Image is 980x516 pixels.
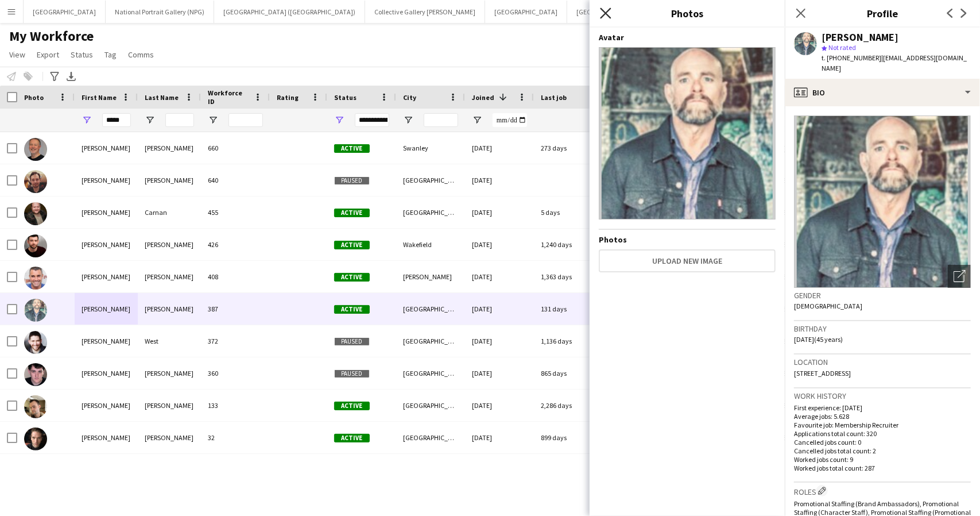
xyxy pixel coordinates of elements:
button: [GEOGRAPHIC_DATA] ([GEOGRAPHIC_DATA]) [214,1,365,23]
p: Favourite job: Membership Recruiter [794,421,971,429]
div: 273 days [534,132,603,164]
span: My Workforce [9,28,94,45]
img: David Newton [24,234,47,257]
div: Open photos pop-in [948,265,971,288]
div: 1,136 days [534,325,603,357]
img: David Fernandez [24,299,47,322]
div: [GEOGRAPHIC_DATA] [396,390,465,421]
div: [PERSON_NAME] [138,390,201,421]
a: Tag [100,47,121,62]
div: West [138,325,201,357]
div: 5 days [534,197,603,228]
span: Active [334,241,370,249]
div: [DATE] [465,229,534,260]
div: [GEOGRAPHIC_DATA] [396,197,465,228]
span: View [9,49,25,60]
h3: Location [794,357,971,367]
span: Export [37,49,59,60]
button: [GEOGRAPHIC_DATA] [24,1,106,23]
a: Comms [123,47,158,62]
div: Bio [785,79,980,106]
span: | [EMAIL_ADDRESS][DOMAIN_NAME] [822,53,967,72]
span: Active [334,273,370,282]
a: View [5,47,30,62]
div: [PERSON_NAME] [75,132,138,164]
span: Paused [334,369,370,378]
div: 899 days [534,422,603,453]
div: [PERSON_NAME] [75,229,138,260]
div: [PERSON_NAME] [75,325,138,357]
button: Collective Gallery [PERSON_NAME] [365,1,485,23]
p: Average jobs: 5.628 [794,412,971,421]
span: Active [334,402,370,410]
div: [PERSON_NAME] [138,229,201,260]
div: 640 [201,164,270,196]
span: t. [PHONE_NUMBER] [822,53,881,62]
input: Joined Filter Input [493,113,527,127]
span: Paused [334,337,370,346]
input: City Filter Input [424,113,458,127]
div: [DATE] [465,261,534,292]
span: Workforce ID [208,88,249,106]
div: 865 days [534,357,603,389]
div: 2,286 days [534,390,603,421]
img: David Healy [24,363,47,386]
div: [PERSON_NAME] [138,164,201,196]
button: National Portrait Gallery (NPG) [106,1,214,23]
button: [GEOGRAPHIC_DATA] [485,1,567,23]
div: [DATE] [465,132,534,164]
img: David West [24,331,47,354]
img: Crew avatar or photo [794,115,971,288]
div: [PERSON_NAME] [75,293,138,325]
p: Applications total count: 320 [794,429,971,438]
span: Not rated [828,43,856,52]
div: [DATE] [465,357,534,389]
app-action-btn: Advanced filters [48,70,61,83]
div: [PERSON_NAME] [75,164,138,196]
span: [STREET_ADDRESS] [794,369,851,378]
div: 455 [201,197,270,228]
img: David Carnan [24,202,47,225]
span: [DEMOGRAPHIC_DATA] [794,302,862,310]
div: 131 days [534,293,603,325]
div: [DATE] [465,197,534,228]
img: David Waring-Ward [24,428,47,450]
span: Last job [541,93,567,102]
img: David Robb [24,170,47,193]
div: [GEOGRAPHIC_DATA] [396,293,465,325]
p: Worked jobs total count: 287 [794,464,971,472]
div: 133 [201,390,270,421]
div: 360 [201,357,270,389]
div: [PERSON_NAME] [138,132,201,164]
div: [GEOGRAPHIC_DATA] [396,325,465,357]
div: [PERSON_NAME] [75,422,138,453]
span: Active [334,305,370,314]
span: First Name [82,93,117,102]
span: Active [334,144,370,153]
div: [PERSON_NAME] [138,357,201,389]
span: Status [334,93,357,102]
div: [DATE] [465,422,534,453]
span: Active [334,434,370,442]
span: City [403,93,416,102]
h3: Profile [785,6,980,21]
div: 660 [201,132,270,164]
p: Cancelled jobs count: 0 [794,438,971,446]
div: 1,240 days [534,229,603,260]
span: Last Name [145,93,179,102]
div: 387 [201,293,270,325]
div: [GEOGRAPHIC_DATA] [396,422,465,453]
button: Open Filter Menu [334,115,344,125]
app-action-btn: Export XLSX [64,70,78,83]
div: Swanley [396,132,465,164]
div: 32 [201,422,270,453]
span: Comms [128,49,154,60]
button: [GEOGRAPHIC_DATA] On Site [567,1,672,23]
div: [PERSON_NAME] [75,261,138,292]
img: David Galbraith [24,267,47,290]
button: Open Filter Menu [82,115,92,125]
span: Rating [277,93,299,102]
h3: Photos [590,6,785,21]
h3: Birthday [794,324,971,334]
input: Workforce ID Filter Input [228,113,263,127]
